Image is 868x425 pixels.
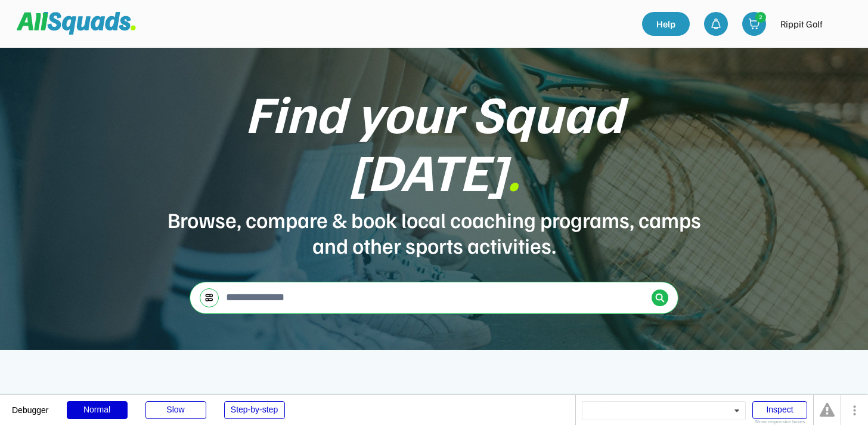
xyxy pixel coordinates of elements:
font: . [507,137,520,203]
div: 2 [756,13,765,21]
div: Debugger [12,395,49,414]
div: Step-by-step [224,401,285,419]
div: Normal [67,401,128,419]
img: Icon%20%2838%29.svg [655,293,665,303]
img: settings-03.svg [204,293,214,302]
div: Browse, compare & book local coaching programs, camps and other sports activities. [166,207,702,258]
img: Squad%20Logo.svg [17,12,136,35]
div: Rippit Golf [780,17,823,31]
div: Inspect [752,401,807,419]
div: Show responsive boxes [752,420,807,424]
a: Help [642,12,690,36]
img: bell-03%20%281%29.svg [710,18,722,30]
img: yH5BAEAAAAALAAAAAABAAEAAAIBRAA7 [830,12,854,36]
div: Slow [145,401,206,419]
img: shopping-cart-01%20%281%29.svg [748,18,760,30]
div: Find your Squad [DATE] [166,84,702,199]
